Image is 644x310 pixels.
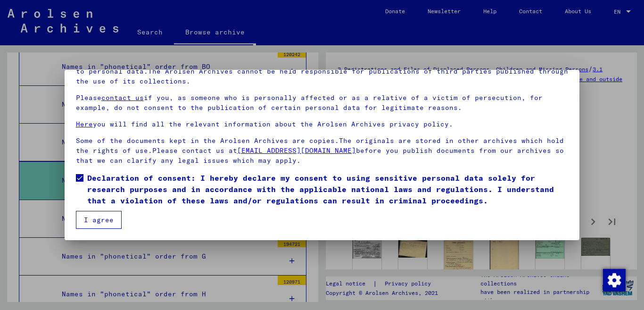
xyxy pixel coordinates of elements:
[76,93,569,113] p: Please if you, as someone who is personally affected or as a relative of a victim of persecution,...
[87,172,569,206] span: Declaration of consent: I hereby declare my consent to using sensitive personal data solely for r...
[76,211,122,229] button: I agree
[76,120,93,128] a: Here
[603,269,626,292] img: Change consent
[237,146,356,155] a: [EMAIL_ADDRESS][DOMAIN_NAME]
[76,136,569,166] p: Some of the documents kept in the Arolsen Archives are copies.The originals are stored in other a...
[76,119,569,129] p: you will find all the relevant information about the Arolsen Archives privacy policy.
[101,93,144,102] a: contact us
